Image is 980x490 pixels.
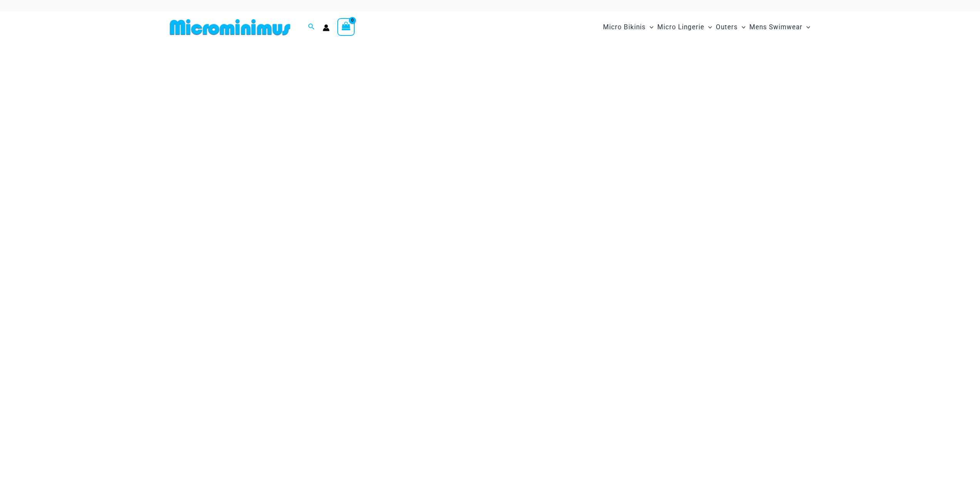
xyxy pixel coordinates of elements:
[714,15,747,39] a: OutersMenu ToggleMenu Toggle
[802,17,810,37] span: Menu Toggle
[704,17,712,37] span: Menu Toggle
[323,24,330,31] a: Account icon link
[749,17,802,37] span: Mens Swimwear
[337,18,355,36] a: View Shopping Cart, empty
[601,15,655,39] a: Micro BikinisMenu ToggleMenu Toggle
[603,17,646,37] span: Micro Bikinis
[646,17,653,37] span: Menu Toggle
[308,22,315,32] a: Search icon link
[747,15,812,39] a: Mens SwimwearMenu ToggleMenu Toggle
[655,15,714,39] a: Micro LingerieMenu ToggleMenu Toggle
[167,19,293,36] img: MM SHOP LOGO FLAT
[657,17,704,37] span: Micro Lingerie
[738,17,745,37] span: Menu Toggle
[600,14,814,40] nav: Site Navigation
[716,17,738,37] span: Outers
